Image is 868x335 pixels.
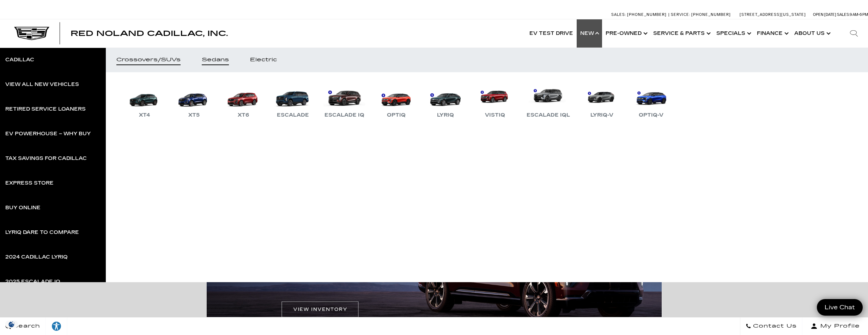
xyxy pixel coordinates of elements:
[71,30,228,37] a: Red Noland Cadillac, Inc.
[5,82,79,87] div: View All New Vehicles
[234,111,253,119] div: XT6
[5,255,68,260] div: 2024 Cadillac LYRIQ
[630,83,672,119] a: OPTIQ-V
[611,13,668,17] a: Sales: [PHONE_NUMBER]
[135,111,154,119] div: XT4
[321,83,368,119] a: Escalade IQ
[5,181,54,186] div: Express Store
[4,321,20,328] img: Opt-Out Icon
[587,111,617,119] div: LYRIQ-V
[71,29,228,38] span: Red Noland Cadillac, Inc.
[474,83,516,119] a: VISTIQ
[668,13,733,17] a: Service: [PHONE_NUMBER]
[123,83,166,119] a: XT4
[602,19,650,48] a: Pre-Owned
[671,12,690,17] span: Service:
[5,279,60,284] div: 2025 Escalade IQ
[751,321,797,331] span: Contact Us
[272,83,314,119] a: Escalade
[239,48,287,72] a: Electric
[526,19,577,48] a: EV Test Drive
[523,83,573,119] a: Escalade IQL
[5,230,79,235] div: LYRIQ Dare to Compare
[691,12,731,17] span: [PHONE_NUMBER]
[5,107,86,112] div: Retired Service Loaners
[818,321,860,331] span: My Profile
[817,299,863,316] a: Live Chat
[191,48,239,72] a: Sedans
[173,83,215,119] a: XT5
[46,317,67,335] a: Explore your accessibility options
[273,111,312,119] div: Escalade
[185,111,203,119] div: XT5
[106,48,191,72] a: Crossovers/SUVs
[837,12,850,17] span: Sales:
[375,83,417,119] a: OPTIQ
[813,12,836,17] span: Open [DATE]
[5,131,91,136] div: EV Powerhouse – Why Buy
[46,321,67,331] div: Explore your accessibility options
[5,156,87,161] div: Tax Savings for Cadillac
[4,321,20,328] section: Click to Open Cookie Consent Modal
[5,205,41,210] div: Buy Online
[202,57,229,62] div: Sedans
[802,317,868,335] button: Open user profile menu
[840,19,868,48] div: Search
[740,317,802,335] a: Contact Us
[250,57,277,62] div: Electric
[433,111,457,119] div: LYRIQ
[222,83,265,119] a: XT6
[11,321,40,331] span: Search
[581,83,623,119] a: LYRIQ-V
[740,12,806,17] a: [STREET_ADDRESS][US_STATE]
[321,111,368,119] div: Escalade IQ
[753,19,791,48] a: Finance
[821,303,858,311] span: Live Chat
[611,12,626,17] span: Sales:
[14,27,49,40] img: Cadillac Dark Logo with Cadillac White Text
[577,19,602,48] a: New
[383,111,409,119] div: OPTIQ
[627,12,667,17] span: [PHONE_NUMBER]
[116,57,181,62] div: Crossovers/SUVs
[481,111,509,119] div: VISTIQ
[650,19,713,48] a: Service & Parts
[424,83,467,119] a: LYRIQ
[791,19,833,48] a: About Us
[523,111,573,119] div: Escalade IQL
[713,19,753,48] a: Specials
[635,111,667,119] div: OPTIQ-V
[850,12,868,17] span: 9 AM-6 PM
[5,57,34,62] div: Cadillac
